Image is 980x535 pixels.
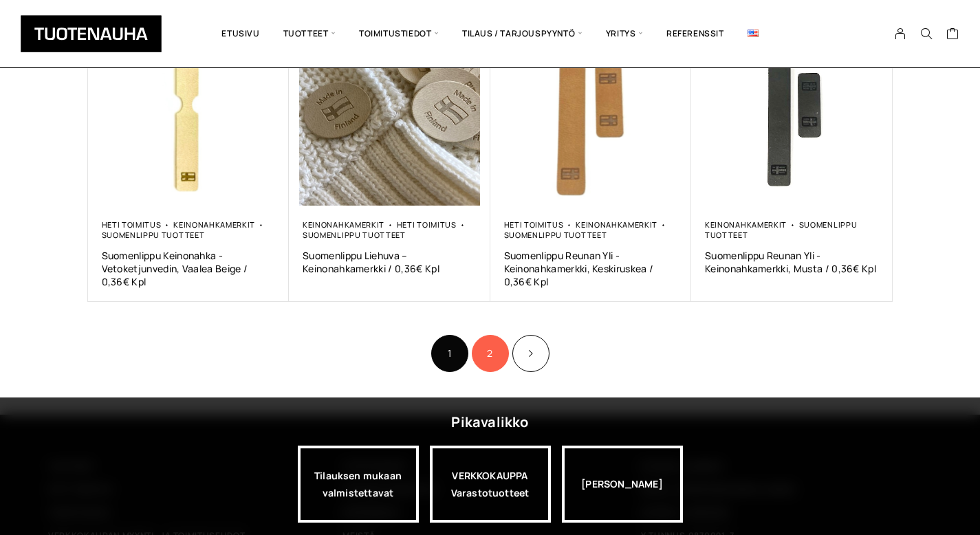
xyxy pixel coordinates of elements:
a: Keinonahkamerkit [303,219,384,230]
a: Suomenlippu Liehuva – Keinonahkamerkki / 0,36€ Kpl [303,249,477,275]
a: Suomenlippu tuotteet [504,230,607,240]
img: English [748,30,759,37]
a: Suomenlippu tuotteet [705,219,857,240]
span: Tuotteet [272,10,347,57]
a: Keinonahkamerkit [173,219,255,230]
a: Keinonahkamerkit [576,219,657,230]
a: Suomenlippu tuotteet [303,230,406,240]
div: VERKKOKAUPPA Varastotuotteet [430,446,551,523]
span: Sivu 1 [431,335,468,372]
a: My Account [887,28,914,40]
a: Suomenlippu Reunan Yli -Keinonahkamerkki, Keskiruskea / 0,36€ Kpl [504,249,678,288]
a: Heti toimitus [504,219,564,230]
div: Pikavalikko [451,410,528,435]
span: Tilaus / Tarjouspyyntö [450,10,594,57]
a: Keinonahkamerkit [705,219,787,230]
nav: Product Pagination [88,333,893,373]
div: [PERSON_NAME] [562,446,683,523]
a: Suomenlippu Reunan Yli -Keinonahkamerkki, Musta / 0,36€ Kpl [705,249,879,275]
a: Etusivu [210,10,271,57]
a: Suomenlippu Keinonahka -Vetoketjunvedin, Vaalea Beige / 0,36€ Kpl [102,249,276,288]
a: Heti toimitus [102,219,162,230]
span: Yritys [594,10,655,57]
a: Cart [946,27,959,43]
a: Suomenlippu tuotteet [102,230,205,240]
span: Toimitustiedot [347,10,450,57]
a: Sivu 2 [472,335,509,372]
a: Tilauksen mukaan valmistettavat [298,446,419,523]
img: Tuotenauha Oy [21,15,162,52]
a: Heti toimitus [397,219,457,230]
button: Search [913,28,939,40]
a: Referenssit [655,10,736,57]
a: VERKKOKAUPPAVarastotuotteet [430,446,551,523]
